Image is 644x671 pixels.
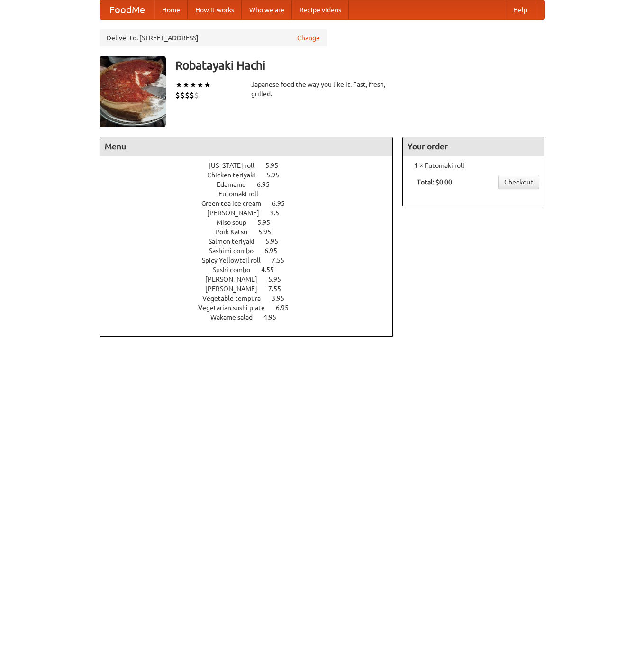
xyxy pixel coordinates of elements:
[258,228,281,236] span: 5.95
[209,238,296,245] a: Salmon teriyaki 5.95
[207,171,265,179] span: Chicken teriyaki
[100,137,393,156] h4: Menu
[498,175,539,189] a: Checkout
[180,90,185,101] li: $
[217,219,288,226] a: Miso soup 5.95
[270,209,289,217] span: 9.5
[217,219,256,226] span: Miso soup
[207,209,297,217] a: [PERSON_NAME] 9.5
[100,29,327,46] div: Deliver to: [STREET_ADDRESS]
[272,257,294,264] span: 7.55
[263,313,286,321] span: 4.95
[265,162,288,169] span: 5.95
[100,56,166,127] img: angular.jpg
[209,247,295,255] a: Sashimi combo 6.95
[154,0,188,19] a: Home
[188,0,242,19] a: How it works
[209,247,263,255] span: Sashimi combo
[276,304,298,312] span: 6.95
[217,181,255,188] span: Edamame
[201,200,271,207] span: Green tea ice cream
[213,266,260,274] span: Sushi combo
[185,90,190,101] li: $
[209,162,264,169] span: [US_STATE] roll
[268,285,290,293] span: 7.55
[205,285,267,293] span: [PERSON_NAME]
[242,0,292,19] a: Who we are
[175,80,182,90] li: ★
[198,304,306,312] a: Vegetarian sushi plate 6.95
[100,0,154,19] a: FoodMe
[198,304,274,312] span: Vegetarian sushi plate
[210,313,262,321] span: Wakame salad
[215,228,257,236] span: Pork Katsu
[209,162,296,169] a: [US_STATE] roll 5.95
[217,181,287,188] a: Edamame 6.95
[202,294,302,302] a: Vegetable tempura 3.95
[207,171,297,179] a: Chicken teriyaki 5.95
[251,80,393,99] div: Japanese food the way you like it. Fast, fresh, grilled.
[506,0,535,19] a: Help
[417,178,452,186] b: Total: $0.00
[202,257,302,264] a: Spicy Yellowtail roll 7.55
[201,200,302,207] a: Green tea ice cream 6.95
[190,90,194,101] li: $
[190,80,197,90] li: ★
[202,257,270,264] span: Spicy Yellowtail roll
[264,247,287,255] span: 6.95
[207,209,269,217] span: [PERSON_NAME]
[257,181,279,188] span: 6.95
[175,56,545,75] h3: Robatayaki Hachi
[205,276,299,283] a: [PERSON_NAME] 5.95
[182,80,190,90] li: ★
[297,33,320,43] a: Change
[205,276,267,283] span: [PERSON_NAME]
[257,219,280,226] span: 5.95
[408,161,539,170] li: 1 × Futomaki roll
[213,266,291,274] a: Sushi combo 4.55
[194,90,199,101] li: $
[215,228,289,236] a: Pork Katsu 5.95
[202,294,270,302] span: Vegetable tempura
[272,200,294,207] span: 6.95
[268,276,290,283] span: 5.95
[204,80,211,90] li: ★
[292,0,349,19] a: Recipe videos
[175,90,180,101] li: $
[209,238,264,245] span: Salmon teriyaki
[261,266,283,274] span: 4.55
[266,171,289,179] span: 5.95
[403,137,544,156] h4: Your order
[265,238,288,245] span: 5.95
[272,294,294,302] span: 3.95
[218,190,285,198] a: Futomaki roll
[197,80,204,90] li: ★
[210,313,294,321] a: Wakame salad 4.95
[205,285,299,293] a: [PERSON_NAME] 7.55
[218,190,268,198] span: Futomaki roll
